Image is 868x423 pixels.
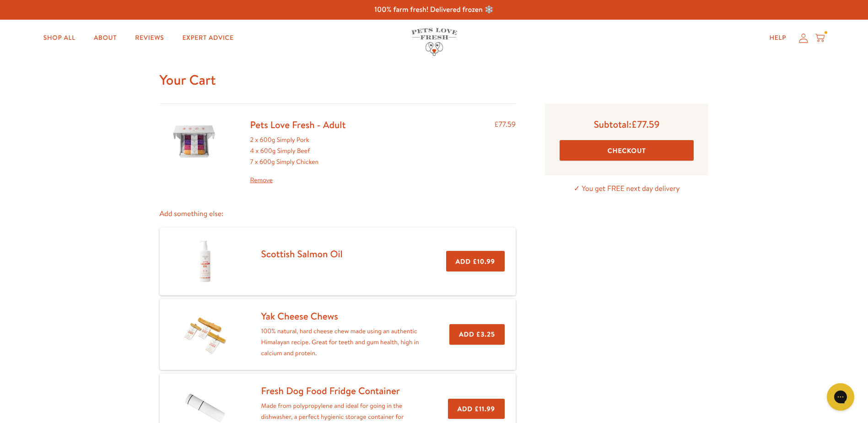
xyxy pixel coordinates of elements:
[411,28,457,56] img: Pets Love Fresh
[261,384,400,397] a: Fresh Dog Food Fridge Container
[182,239,228,284] img: Scottish Salmon Oil
[560,118,694,130] p: Subtotal:
[175,29,241,47] a: Expert Advice
[182,311,228,357] img: Yak Cheese Chews
[448,399,505,419] button: Add £11.99
[250,175,346,186] a: Remove
[822,380,859,414] iframe: Gorgias live chat messenger
[494,119,516,185] div: £77.59
[160,71,709,89] h1: Your Cart
[261,247,343,260] a: Scottish Salmon Oil
[128,29,171,47] a: Reviews
[446,251,505,271] button: Add £10.99
[560,140,694,161] button: Checkout
[36,29,83,47] a: Shop All
[250,135,346,185] div: 2 x 600g Simply Pork 4 x 600g Simply Beef 7 x 600g Simply Chicken
[631,118,660,131] span: £77.59
[545,183,708,195] p: ✓ You get FREE next day delivery
[762,29,793,47] a: Help
[160,208,516,220] p: Add something else:
[261,309,338,323] a: Yak Cheese Chews
[261,326,421,358] p: 100% natural, hard cheese chew made using an authentic Himalayan recipe. Great for teeth and gum ...
[449,324,505,345] button: Add £3.25
[250,118,346,131] a: Pets Love Fresh - Adult
[86,29,124,47] a: About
